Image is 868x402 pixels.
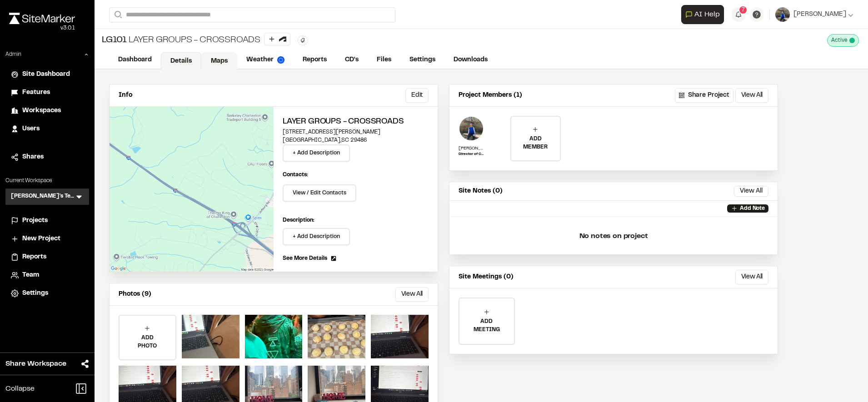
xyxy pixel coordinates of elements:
a: Details [161,52,201,69]
p: [GEOGRAPHIC_DATA] , SC 29486 [283,136,429,144]
a: Weather [237,51,294,69]
a: Reports [11,252,84,262]
button: View / Edit Contacts [283,184,356,202]
div: Open AI Assistant [681,5,728,24]
div: This project is active and counting against your active project count. [827,34,859,47]
h3: [PERSON_NAME]'s Test [11,192,75,201]
button: View All [395,287,429,302]
a: Reports [294,51,336,69]
button: View All [734,186,768,197]
span: This project is active and counting against your active project count. [849,38,855,43]
button: Open AI Assistant [681,5,724,24]
img: Troy Brennan [459,116,484,141]
span: Settings [22,288,48,298]
button: + Add Description [283,228,350,245]
p: Site Notes (0) [459,186,503,196]
p: [PERSON_NAME] [459,145,484,152]
a: Site Dashboard [11,69,84,79]
p: Info [119,90,132,100]
p: [STREET_ADDRESS][PERSON_NAME] [283,128,429,136]
span: Share Workspace [5,358,66,369]
button: View All [735,270,768,284]
span: Team [22,270,39,280]
a: Maps [201,52,237,69]
a: Settings [400,51,444,69]
button: Edit [405,88,429,103]
button: Search [109,7,125,22]
p: Description: [283,216,429,224]
span: Collapse [5,383,35,394]
img: rebrand.png [9,13,75,24]
a: Workspaces [11,106,84,116]
p: Admin [5,50,21,59]
span: Reports [22,252,46,262]
p: ADD MEMBER [511,135,559,151]
p: Site Meetings (0) [459,272,514,282]
span: Projects [22,216,48,226]
p: Contacts: [283,171,308,179]
a: Projects [11,216,84,226]
h2: Layer Groups - Crossroads [283,116,429,128]
span: Shares [22,152,44,162]
span: Features [22,88,50,98]
span: 7 [742,6,745,14]
p: ADD MEETING [459,318,514,334]
a: Team [11,270,84,280]
span: AI Help [694,9,720,20]
span: Workspaces [22,106,61,116]
button: Share Project [675,88,733,103]
button: [PERSON_NAME] [775,7,853,22]
span: LG101 [102,34,127,47]
button: Edit Tags [298,35,308,45]
span: Site Dashboard [22,69,70,79]
p: Director of Construction Administration [459,152,484,157]
img: precipai.png [277,56,284,64]
p: Add Note [740,204,765,213]
p: No notes on project [457,222,770,251]
span: New Project [22,234,60,244]
a: Dashboard [109,51,161,69]
div: Layer Groups - Crossroads [102,33,290,48]
a: New Project [11,234,84,244]
div: Oh geez...please don't... [9,24,75,32]
a: Settings [11,288,84,298]
p: ADD PHOTO [120,334,175,350]
a: CD's [336,51,368,69]
a: Features [11,88,84,98]
span: Active [831,36,848,45]
p: Project Members (1) [459,90,522,100]
a: Shares [11,152,84,162]
a: Users [11,124,84,134]
span: [PERSON_NAME] [793,10,846,20]
img: User [775,7,790,22]
button: + Add Description [283,144,350,162]
a: Downloads [444,51,497,69]
span: Users [22,124,40,134]
span: See More Details [283,254,327,263]
button: View All [735,88,768,103]
button: 7 [731,7,746,22]
a: Files [368,51,400,69]
p: Current Workspace [5,177,89,185]
p: Photos (9) [119,289,151,299]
